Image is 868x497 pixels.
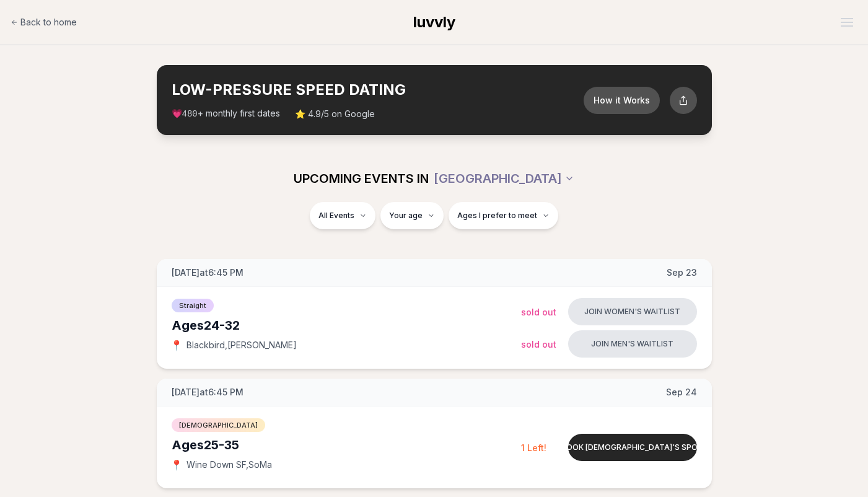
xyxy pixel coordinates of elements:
span: [DEMOGRAPHIC_DATA] [172,418,265,432]
span: luvvly [413,13,455,31]
a: Back to home [11,10,77,35]
div: Ages 25-35 [172,436,521,454]
span: Straight [172,299,214,312]
span: Back to home [20,16,77,29]
h2: LOW-PRESSURE SPEED DATING [172,80,584,100]
span: Sold Out [521,307,556,317]
span: Blackbird , [PERSON_NAME] [186,339,297,351]
span: All Events [318,211,354,221]
span: 1 Left! [521,442,546,453]
span: 480 [182,109,198,119]
button: Open menu [836,13,858,32]
button: Book [DEMOGRAPHIC_DATA]'s spot [568,434,697,461]
span: 💗 + monthly first dates [172,107,280,120]
span: [DATE] at 6:45 PM [172,266,243,279]
a: luvvly [413,12,455,32]
button: Ages I prefer to meet [449,202,558,229]
button: [GEOGRAPHIC_DATA] [434,165,574,192]
span: Ages I prefer to meet [457,211,537,221]
button: All Events [310,202,375,229]
button: Join men's waitlist [568,330,697,358]
button: Join women's waitlist [568,298,697,325]
span: [DATE] at 6:45 PM [172,386,243,398]
span: Your age [389,211,423,221]
span: Wine Down SF , SoMa [186,459,272,471]
button: How it Works [584,87,660,114]
button: Your age [380,202,444,229]
span: 📍 [172,340,182,350]
div: Ages 24-32 [172,317,521,334]
span: ⭐ 4.9/5 on Google [295,108,375,120]
span: Sold Out [521,339,556,350]
span: 📍 [172,460,182,470]
span: Sep 23 [667,266,697,279]
span: UPCOMING EVENTS IN [294,170,429,187]
span: Sep 24 [666,386,697,398]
